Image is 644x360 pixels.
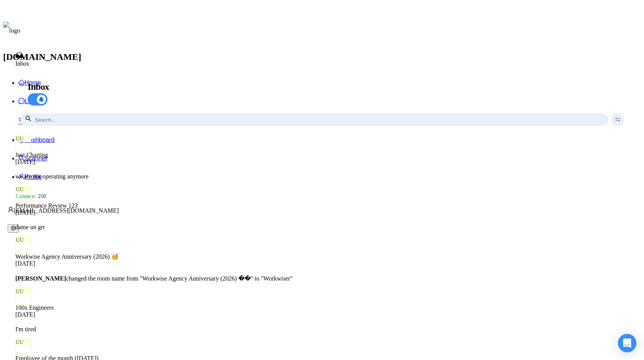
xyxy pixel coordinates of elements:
img: logo [3,21,20,40]
h1: [DOMAIN_NAME] [3,48,641,66]
div: Performance Review 123 [15,202,629,209]
div: UU [16,237,31,243]
span: setting [11,226,16,231]
div: Open Intercom Messenger [618,334,636,352]
div: 100x Engineers [15,304,629,311]
div: UU [16,136,31,142]
span: search [25,116,31,124]
div: [DATE] [15,159,629,165]
p: changed the room name from "Workwise Agency Anniversary (2026) ��" to "Workwiser" [15,275,629,282]
p: I'm tired [15,326,629,333]
h1: Inbox [28,81,616,94]
a: setting [8,225,19,231]
p: dame un grr [15,224,629,231]
div: UU [16,187,31,193]
div: [DATE] [15,260,629,267]
button: setting [8,225,19,233]
div: [DATE] [15,209,629,216]
input: Search... [20,111,608,129]
strong: [PERSON_NAME] [15,275,66,282]
div: UU [16,339,31,345]
img: upwork-logo.png [8,193,14,200]
span: user [8,206,14,213]
div: Workwise Agency Anniversary (2026) 🥳 [15,253,629,260]
div: [DATE] [15,311,629,318]
div: UU [16,289,31,295]
p: we are not operating anymore [15,173,629,180]
div: Just Charting [15,152,629,159]
span: Inbox [15,60,29,67]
